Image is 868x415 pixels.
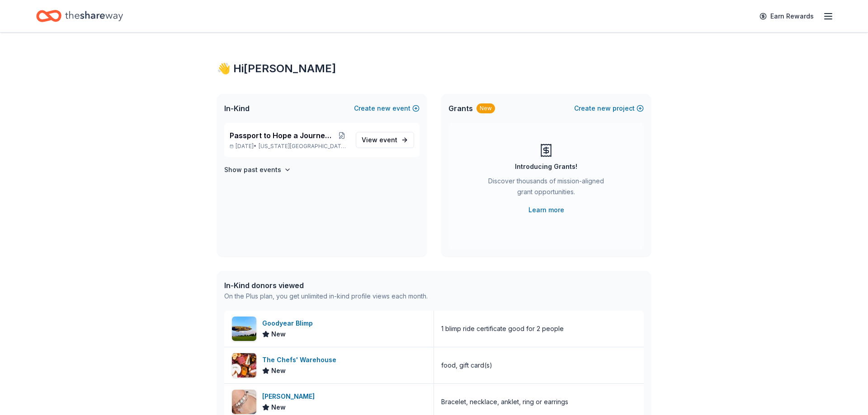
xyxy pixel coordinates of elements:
[515,161,577,172] div: Introducing Grants!
[224,103,250,114] span: In-Kind
[224,164,281,175] h4: Show past events
[224,291,428,302] div: On the Plus plan, you get unlimited in-kind profile views each month.
[262,354,340,365] div: The Chefs' Warehouse
[597,103,611,114] span: new
[362,135,397,145] span: View
[476,103,495,113] div: New
[448,103,473,114] span: Grants
[259,143,349,150] span: [US_STATE][GEOGRAPHIC_DATA], [GEOGRAPHIC_DATA]
[754,8,819,24] a: Earn Rewards
[441,360,492,371] div: food, gift card(s)
[379,136,397,144] span: event
[232,353,256,378] img: Image for The Chefs' Warehouse
[224,164,291,175] button: Show past events
[485,176,608,201] div: Discover thousands of mission-aligned grant opportunities.
[356,132,414,148] a: View event
[441,323,564,334] div: 1 blimp ride certificate good for 2 people
[271,365,286,376] span: New
[262,318,316,329] div: Goodyear Blimp
[230,130,335,141] span: Passport to Hope a Journey of Progress
[574,103,644,114] button: Createnewproject
[217,61,651,76] div: 👋 Hi [PERSON_NAME]
[224,280,428,291] div: In-Kind donors viewed
[377,103,391,114] span: new
[271,402,286,413] span: New
[441,396,568,407] div: Bracelet, necklace, anklet, ring or earrings
[262,391,318,402] div: [PERSON_NAME]
[271,329,286,340] span: New
[354,103,420,114] button: Createnewevent
[230,143,349,150] p: [DATE] •
[232,317,256,341] img: Image for Goodyear Blimp
[232,390,256,414] img: Image for Lizzy James
[528,205,564,215] a: Learn more
[36,5,123,27] a: Home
